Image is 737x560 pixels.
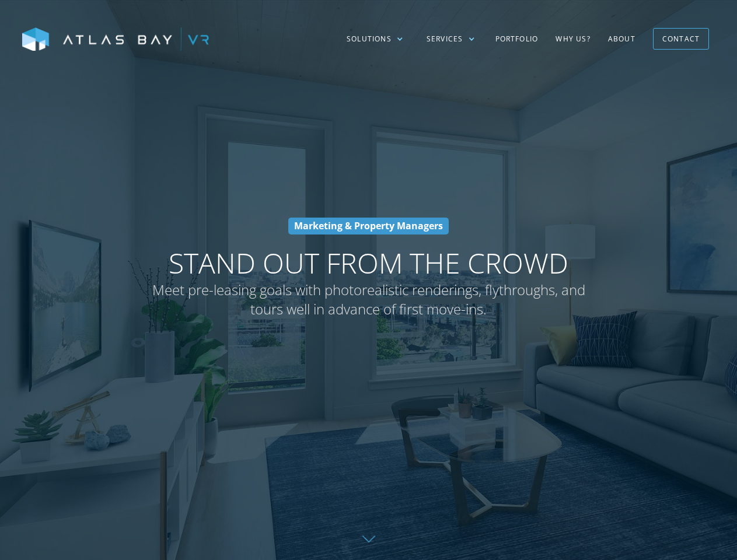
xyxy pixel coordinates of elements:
[335,22,415,56] div: Solutions
[135,246,602,319] h1: Stand Out From The Crowd
[415,22,487,56] div: Services
[22,27,209,52] img: Atlas Bay VR Logo
[347,34,392,44] div: Solutions
[662,30,700,48] div: Contact
[135,280,602,319] span: Meet pre-leasing goals with photorealistic renderings, flythroughs, and tours well in advance of ...
[487,22,547,56] a: Portfolio
[547,22,599,56] a: Why US?
[599,22,644,56] a: About
[427,34,463,44] div: Services
[653,28,709,50] a: Contact
[294,219,443,232] strong: Marketing & Property Managers
[362,535,375,542] img: Down further on page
